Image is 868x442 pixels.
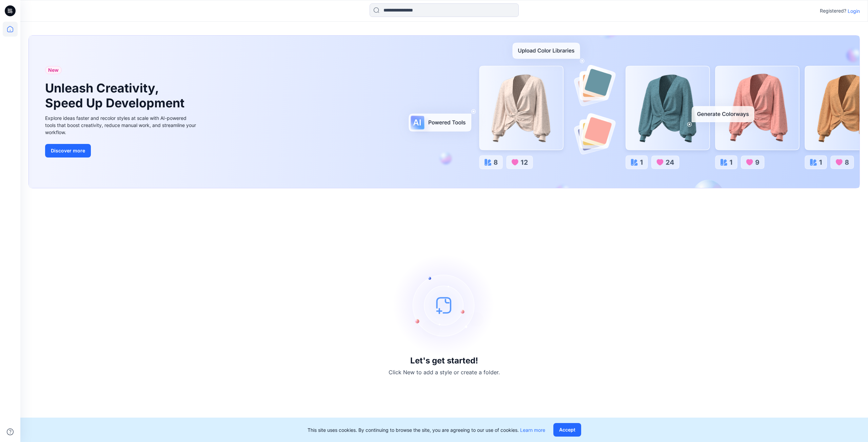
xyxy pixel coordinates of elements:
[848,7,860,15] p: Login
[553,423,581,437] button: Accept
[410,356,478,365] h3: Let's get started!
[45,114,198,136] div: Explore ideas faster and recolor styles at scale with AI-powered tools that boost creativity, red...
[45,144,91,157] button: Discover more
[389,368,500,376] p: Click New to add a style or create a folder.
[820,7,846,15] p: Registered?
[393,254,495,356] img: empty-state-image.svg
[45,81,188,110] h1: Unleash Creativity, Speed Up Development
[520,427,545,433] a: Learn more
[308,426,545,434] p: This site uses cookies. By continuing to browse the site, you are agreeing to our use of cookies.
[45,144,198,157] a: Discover more
[48,66,59,74] span: New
